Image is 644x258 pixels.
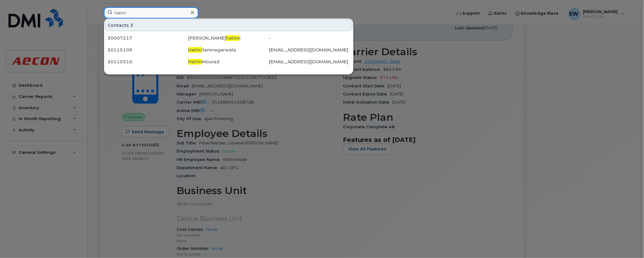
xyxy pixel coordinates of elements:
[269,47,350,53] div: [EMAIL_ADDRESS][DOMAIN_NAME]
[107,47,188,53] div: 30115109
[107,35,188,41] div: 30007217
[105,19,353,31] div: Contacts
[130,22,133,28] span: 3
[188,59,202,65] span: Hatim
[226,35,239,41] span: hatim
[107,59,188,65] div: 30110316
[105,32,353,44] a: 30007217[PERSON_NAME]hatimi-
[105,44,353,56] a: 30115109HatimJamnagarwala[EMAIL_ADDRESS][DOMAIN_NAME]
[269,35,350,41] div: -
[188,47,269,53] div: Jamnagarwala
[188,47,202,53] span: Hatim
[188,35,269,41] div: [PERSON_NAME] i
[105,56,353,67] a: 30110316HatimMourad[EMAIL_ADDRESS][DOMAIN_NAME]
[188,59,269,65] div: Mourad
[269,59,350,65] div: [EMAIL_ADDRESS][DOMAIN_NAME]
[104,7,198,18] input: Find something...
